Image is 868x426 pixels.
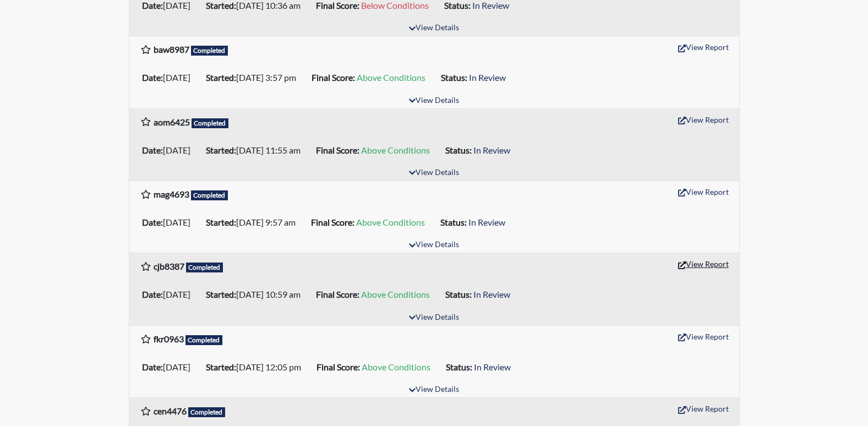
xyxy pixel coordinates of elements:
[356,217,425,227] span: Above Conditions
[142,289,163,299] b: Date:
[404,238,464,253] button: View Details
[138,286,201,303] li: [DATE]
[188,407,226,417] span: Completed
[316,362,360,372] b: Final Score:
[138,141,201,159] li: [DATE]
[673,39,734,56] button: View Report
[404,166,464,181] button: View Details
[154,117,190,127] b: aom6425
[362,362,430,372] span: Above Conditions
[441,72,467,83] b: Status:
[404,94,464,108] button: View Details
[201,69,307,86] li: [DATE] 3:57 pm
[206,145,236,155] b: Started:
[142,145,163,155] b: Date:
[201,214,307,231] li: [DATE] 9:57 am
[311,217,354,227] b: Final Score:
[201,141,312,159] li: [DATE] 11:55 am
[404,383,464,397] button: View Details
[473,145,510,155] span: In Review
[206,362,236,372] b: Started:
[191,46,228,56] span: Completed
[191,190,228,200] span: Completed
[673,400,734,417] button: View Report
[404,21,464,36] button: View Details
[142,362,163,372] b: Date:
[186,263,223,272] span: Completed
[316,289,359,299] b: Final Score:
[316,145,359,155] b: Final Score:
[201,286,312,303] li: [DATE] 10:59 am
[474,362,511,372] span: In Review
[138,69,201,86] li: [DATE]
[154,44,189,54] b: baw8987
[142,72,163,83] b: Date:
[469,72,506,83] span: In Review
[361,145,430,155] span: Above Conditions
[312,72,355,83] b: Final Score:
[673,183,734,200] button: View Report
[673,255,734,272] button: View Report
[154,406,187,416] b: cen4476
[154,334,184,344] b: fkr0963
[404,310,464,325] button: View Details
[206,289,236,299] b: Started:
[468,217,505,227] span: In Review
[192,118,229,128] span: Completed
[445,145,472,155] b: Status:
[673,328,734,345] button: View Report
[185,335,223,345] span: Completed
[206,217,236,227] b: Started:
[440,217,467,227] b: Status:
[138,214,201,231] li: [DATE]
[142,217,163,227] b: Date:
[446,362,472,372] b: Status:
[138,358,201,376] li: [DATE]
[445,289,472,299] b: Status:
[154,189,189,199] b: mag4693
[673,111,734,128] button: View Report
[154,261,184,271] b: cjb8387
[357,72,425,83] span: Above Conditions
[206,72,236,83] b: Started:
[201,358,312,376] li: [DATE] 12:05 pm
[473,289,510,299] span: In Review
[361,289,430,299] span: Above Conditions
